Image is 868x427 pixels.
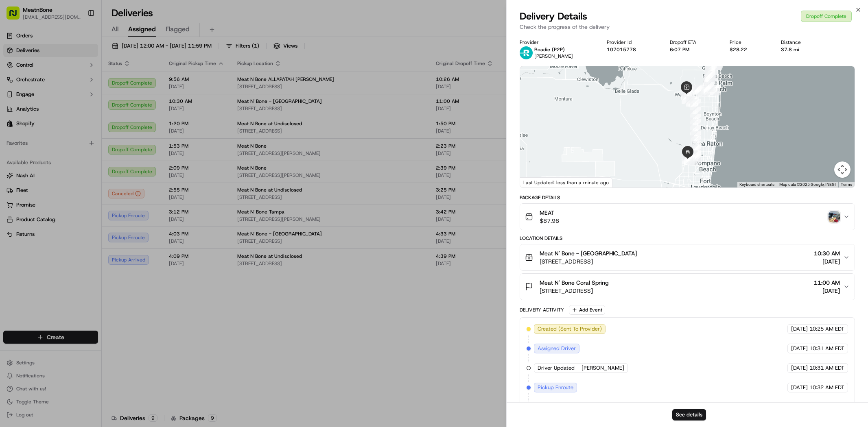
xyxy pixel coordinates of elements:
[520,23,855,31] p: Check the progress of the delivery
[779,182,836,187] span: Map data ©2025 Google, INEGI
[705,71,715,82] div: 39
[534,46,573,53] p: Roadie (P2P)
[693,85,704,95] div: 46
[829,211,840,222] img: photo_proof_of_delivery image
[690,119,701,130] div: 53
[689,97,699,107] div: 49
[540,287,609,295] span: [STREET_ADDRESS]
[781,39,822,46] div: Distance
[522,177,549,187] a: Open this area in Google Maps (opens a new window)
[522,177,549,187] img: Google
[540,257,637,266] span: [STREET_ADDRESS]
[690,154,701,164] div: 62
[540,249,637,257] span: Meat N' Bone - [GEOGRAPHIC_DATA]
[690,125,701,135] div: 54
[520,177,612,187] div: Last Updated: less than a minute ago
[538,325,602,333] span: Created (Sent To Provider)
[520,235,855,242] div: Location Details
[520,194,855,201] div: Package Details
[520,204,855,230] button: MEAT$87.98photo_proof_of_delivery image
[520,10,587,23] span: Delivery Details
[814,279,840,287] span: 11:00 AM
[607,46,636,53] button: 107015778
[682,154,693,164] div: 65
[682,93,692,104] div: 47
[739,182,774,187] button: Keyboard shortcuts
[534,53,573,59] span: [PERSON_NAME]
[703,76,714,86] div: 6
[791,325,808,333] span: [DATE]
[607,39,657,46] div: Provider Id
[705,68,715,78] div: 37
[691,151,701,162] div: 61
[809,325,844,333] span: 10:25 AM EDT
[538,364,575,372] span: Driver Updated
[704,82,715,92] div: 41
[730,39,768,46] div: Price
[672,409,706,420] button: See details
[691,145,701,156] div: 59
[704,73,715,84] div: 7
[582,364,624,372] span: [PERSON_NAME]
[691,150,701,161] div: 60
[520,244,855,270] button: Meat N' Bone - [GEOGRAPHIC_DATA][STREET_ADDRESS]10:30 AM[DATE]
[690,114,701,124] div: 52
[670,39,717,46] div: Dropoff ETA
[691,144,701,154] div: 58
[540,279,609,287] span: Meat N' Bone Coral Spring
[710,85,720,95] div: 21
[730,46,768,53] div: $28.22
[809,364,844,372] span: 10:31 AM EDT
[691,141,701,152] div: 57
[569,305,605,315] button: Add Event
[540,209,559,217] span: MEAT
[841,182,852,187] a: Terms (opens in new tab)
[809,345,844,352] span: 10:31 AM EDT
[540,217,559,225] span: $87.98
[520,39,594,46] div: Provider
[691,131,701,142] div: 55
[691,136,701,146] div: 56
[814,287,840,295] span: [DATE]
[834,161,851,178] button: Map camera controls
[791,345,808,352] span: [DATE]
[520,274,855,300] button: Meat N' Bone Coral Spring[STREET_ADDRESS]11:00 AM[DATE]
[791,364,808,372] span: [DATE]
[781,46,822,53] div: 37.8 mi
[791,384,808,391] span: [DATE]
[809,384,844,391] span: 10:32 AM EDT
[670,46,717,53] div: 6:07 PM
[690,99,701,110] div: 50
[520,307,564,313] div: Delivery Activity
[814,249,840,257] span: 10:30 AM
[538,384,573,391] span: Pickup Enroute
[538,345,576,352] span: Assigned Driver
[520,46,533,59] img: roadie-logo-v2.jpg
[686,96,697,107] div: 48
[814,257,840,266] span: [DATE]
[690,107,701,118] div: 51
